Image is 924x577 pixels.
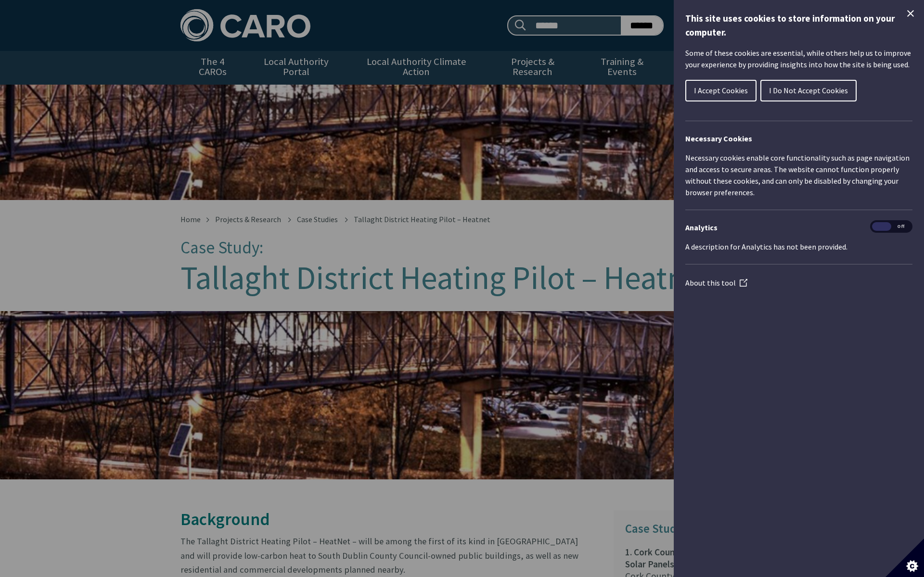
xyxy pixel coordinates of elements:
[685,222,912,233] h3: Analytics
[891,222,911,231] span: Off
[685,80,757,101] button: I Accept Cookies
[872,222,891,231] span: On
[685,12,912,39] h1: This site uses cookies to store information on your computer.
[685,241,912,252] p: A description for Analytics has not been provided.
[685,47,912,70] p: Some of these cookies are essential, while others help us to improve your experience by providing...
[885,539,924,577] button: Set cookie preferences
[694,86,748,95] span: I Accept Cookies
[905,8,916,19] button: Close Cookie Control
[685,133,912,144] h2: Necessary Cookies
[685,278,747,288] a: About this tool
[685,152,912,198] p: Necessary cookies enable core functionality such as page navigation and access to secure areas. T...
[760,80,857,101] button: I Do Not Accept Cookies
[769,86,848,95] span: I Do Not Accept Cookies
